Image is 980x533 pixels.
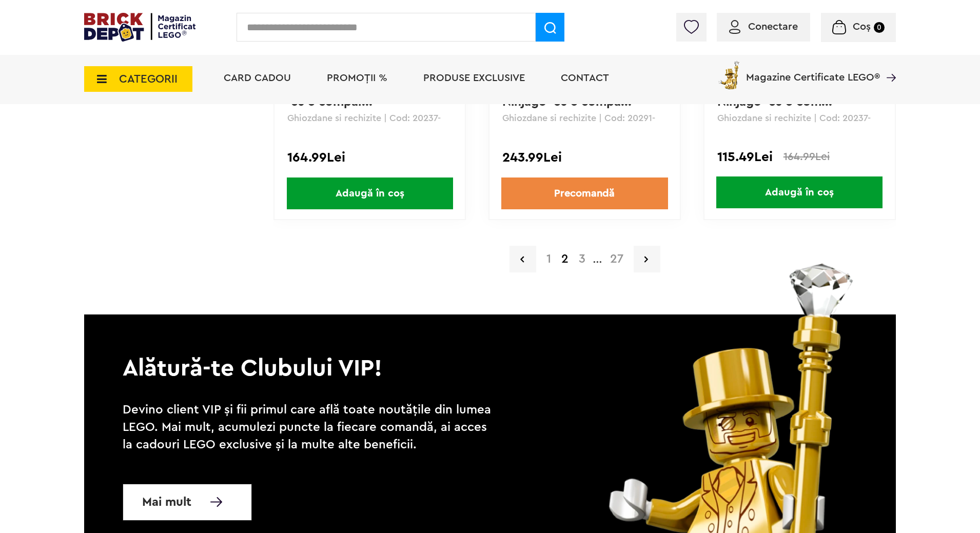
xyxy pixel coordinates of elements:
[605,253,629,265] a: 27
[853,22,871,32] span: Coș
[634,246,660,272] a: Pagina urmatoare
[561,73,609,83] a: Contact
[275,177,465,209] a: Adaugă în coș
[704,176,895,208] a: Adaugă în coș
[502,113,667,123] p: Ghiozdane si rechizite | Cod: 20291-2501
[591,256,605,264] span: ...
[783,151,830,162] span: 164.99Lei
[423,73,525,83] a: Produse exclusive
[717,113,882,123] p: Ghiozdane si rechizite | Cod: 20237-2502
[142,497,191,507] span: Mai mult
[123,484,252,521] a: Mai mult
[746,59,880,83] span: Magazine Certificate LEGO®
[84,314,896,384] p: Alătură-te Clubului VIP!
[509,246,536,272] a: Pagina precedenta
[574,253,591,265] a: 3
[123,401,497,453] p: Devino client VIP și fii primul care află toate noutățile din lumea LEGO. Mai mult, acumulezi pun...
[287,151,452,164] div: 164.99Lei
[717,151,773,163] span: 115.49Lei
[327,73,387,83] a: PROMOȚII %
[716,176,883,208] span: Adaugă în coș
[287,177,453,209] span: Adaugă în coș
[224,73,291,83] a: Card Cadou
[874,22,885,33] small: 0
[501,177,668,209] a: Precomandă
[880,59,896,69] a: Magazine Certificate LEGO®
[556,253,574,265] strong: 2
[210,497,222,507] img: Mai multe informatii
[502,151,667,164] div: 243.99Lei
[729,22,798,32] a: Conectare
[748,22,798,32] span: Conectare
[119,73,178,85] span: CATEGORII
[541,253,556,265] a: 1
[287,113,452,123] p: Ghiozdane si rechizite | Cod: 20237-2505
